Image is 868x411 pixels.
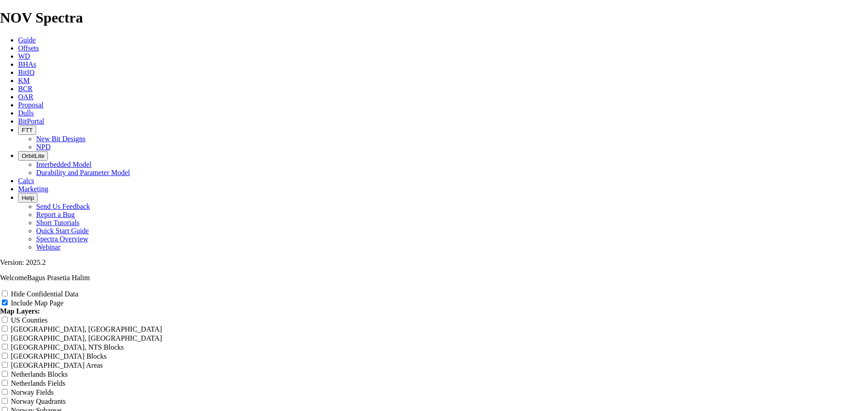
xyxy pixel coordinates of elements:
a: Guide [18,36,36,44]
label: Hide Confidential Data [11,290,78,298]
label: Netherlands Blocks [11,370,68,378]
a: NPD [36,143,51,151]
a: OAR [18,93,33,101]
label: Netherlands Fields [11,379,65,387]
a: Calcs [18,177,34,185]
span: OrbitLite [22,152,44,159]
span: FTT [22,127,33,134]
a: Marketing [18,185,48,193]
a: BitPortal [18,117,44,125]
label: [GEOGRAPHIC_DATA], [GEOGRAPHIC_DATA] [11,334,162,342]
a: Short Tutorials [36,219,80,226]
label: Norway Fields [11,388,54,396]
label: [GEOGRAPHIC_DATA], NTS Blocks [11,343,124,351]
a: Spectra Overview [36,235,88,243]
span: Help [22,194,34,201]
a: WD [18,52,30,60]
a: Offsets [18,44,39,52]
a: BHAs [18,60,36,68]
a: KM [18,77,30,84]
a: Durability and Parameter Model [36,169,130,176]
label: Norway Quadrants [11,397,66,405]
label: [GEOGRAPHIC_DATA] Areas [11,361,103,369]
label: [GEOGRAPHIC_DATA], [GEOGRAPHIC_DATA] [11,325,162,333]
a: Send Us Feedback [36,203,90,210]
span: Bagus Prasetia Halim [27,274,90,282]
button: Help [18,193,38,203]
button: OrbitLite [18,151,48,161]
a: Report a Bug [36,211,75,218]
a: Webinar [36,243,61,251]
a: BitIQ [18,69,34,76]
a: Interbedded Model [36,161,91,168]
label: [GEOGRAPHIC_DATA] Blocks [11,352,107,360]
label: US Counties [11,316,47,324]
a: Dulls [18,109,34,117]
label: Include Map Page [11,299,63,307]
button: FTT [18,125,36,135]
a: Proposal [18,101,43,109]
a: Quick Start Guide [36,227,89,235]
a: BCR [18,85,33,92]
a: New Bit Designs [36,135,85,143]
